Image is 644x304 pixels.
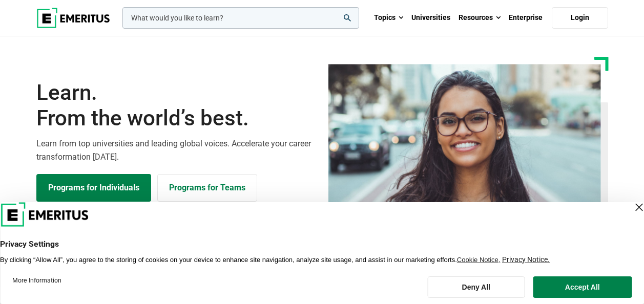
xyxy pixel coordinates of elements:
[36,137,316,163] p: Learn from top universities and leading global voices. Accelerate your career transformation [DATE].
[122,7,359,29] input: woocommerce-product-search-field-0
[552,7,608,29] a: Login
[36,80,316,132] h1: Learn.
[36,174,151,202] a: Explore Programs
[328,64,601,225] img: Learn from the world's best
[157,174,257,202] a: Explore for Business
[36,105,316,131] span: From the world’s best.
